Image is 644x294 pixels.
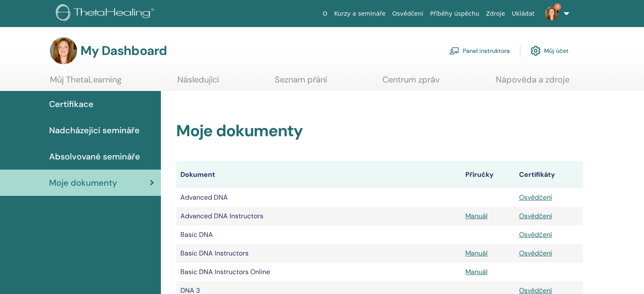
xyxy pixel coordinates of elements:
[56,4,157,23] img: logo.png
[49,98,94,110] span: Certifikace
[519,230,552,239] a: Osvědčení
[176,244,461,263] td: Basic DNA Instructors
[509,6,538,22] a: Ukládat
[176,263,461,281] td: Basic DNA Instructors Online
[49,176,117,189] span: Moje dokumenty
[496,74,569,91] a: Nápověda a zdroje
[319,6,331,22] a: O
[427,6,483,22] a: Příběhy úspěchu
[554,3,561,10] span: 9
[449,41,510,60] a: Panel instruktora
[49,124,140,137] span: Nadcházející semináře
[49,150,140,163] span: Absolvované semináře
[275,74,327,91] a: Seznam přání
[331,6,389,22] a: Kurzy a semináře
[382,74,440,91] a: Centrum zpráv
[519,249,552,258] a: Osvědčení
[531,44,541,58] img: cog.svg
[545,7,558,20] img: default.jpg
[80,43,167,58] h3: My Dashboard
[177,74,219,91] a: Následující
[531,41,569,60] a: Můj účet
[50,37,77,64] img: default.jpg
[176,121,583,141] h2: Moje dokumenty
[465,249,488,258] a: Manuál
[515,161,583,188] th: Certifikáty
[50,74,122,91] a: Můj ThetaLearning
[519,212,552,220] a: Osvědčení
[176,161,461,188] th: Dokument
[465,267,488,276] a: Manuál
[389,6,427,22] a: Osvědčení
[483,6,509,22] a: Zdroje
[461,161,515,188] th: Příručky
[465,212,488,220] a: Manuál
[449,47,459,55] img: chalkboard-teacher.svg
[176,207,461,225] td: Advanced DNA Instructors
[176,225,461,244] td: Basic DNA
[519,193,552,202] a: Osvědčení
[176,188,461,207] td: Advanced DNA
